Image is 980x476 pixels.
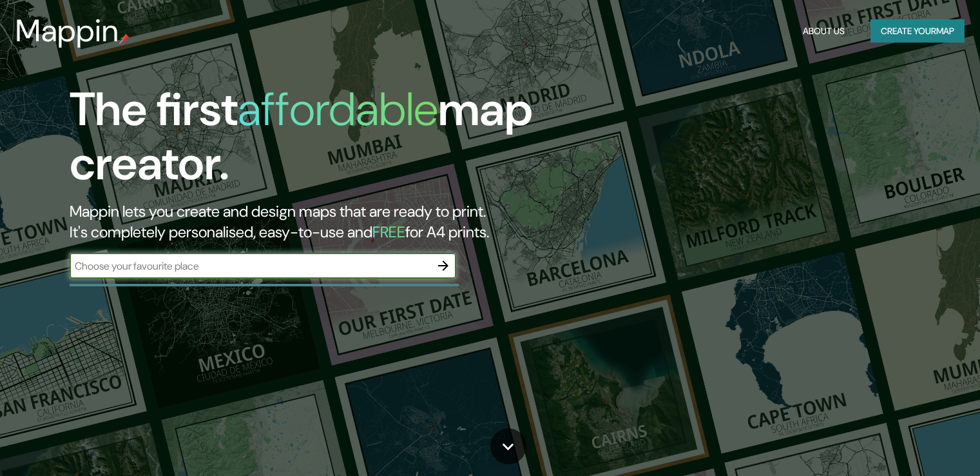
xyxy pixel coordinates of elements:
h1: The first map creator. [70,83,560,201]
h3: Mappin [15,13,119,49]
img: mappin-pin [119,34,130,44]
button: Create yourmap [870,19,965,43]
h5: FREE [372,222,405,242]
h1: affordable [238,79,438,139]
button: About Us [798,19,850,43]
h2: Mappin lets you create and design maps that are ready to print. It's completely personalised, eas... [70,201,560,243]
input: Choose your favourite place [70,259,430,273]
